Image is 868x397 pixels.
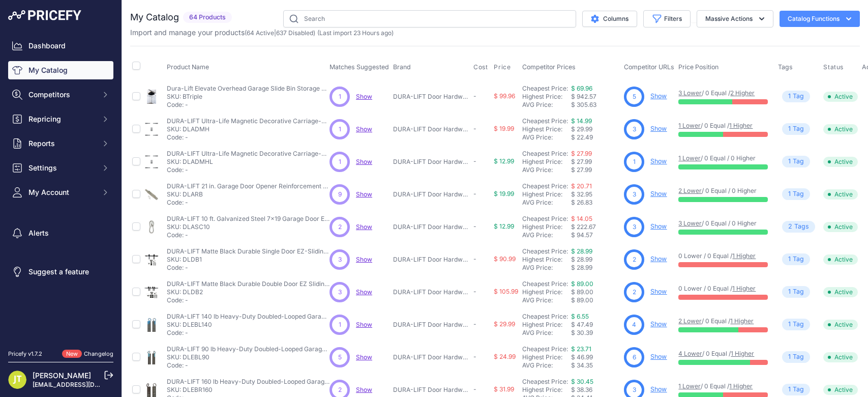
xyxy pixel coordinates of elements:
[494,255,516,263] span: $ 90.99
[339,92,341,101] span: 1
[571,150,592,157] a: $ 27.99
[650,385,667,393] a: Show
[678,350,702,357] a: 4 Lower
[650,190,667,197] a: Show
[571,117,592,125] a: $ 14.99
[782,351,810,363] span: Tag
[494,190,514,197] span: $ 19.99
[8,183,113,202] button: My Account
[571,93,596,100] span: $ 942.57
[356,125,372,133] a: Show
[522,125,571,133] div: Highest Price:
[473,92,476,100] span: -
[494,320,515,328] span: $ 29.99
[788,385,791,394] span: 1
[571,133,620,141] div: $ 22.49
[33,381,139,388] a: [EMAIL_ADDRESS][DOMAIN_NAME]
[571,215,592,222] a: $ 14.05
[167,231,330,239] p: Code: -
[571,223,596,231] span: $ 222.67
[650,255,667,263] a: Show
[823,63,844,71] span: Status
[633,222,636,232] span: 3
[8,263,113,281] a: Suggest a feature
[473,190,476,197] span: -
[28,138,95,149] span: Reports
[393,190,469,198] p: DURA-LIFT Door Hardware
[782,156,810,167] span: Tag
[782,286,810,298] span: Tag
[473,222,476,230] span: -
[8,159,113,177] button: Settings
[632,320,636,329] span: 4
[522,158,571,166] div: Highest Price:
[356,190,372,198] a: Show
[522,247,568,255] a: Cheapest Price:
[167,361,330,370] p: Code: -
[571,264,620,272] div: $ 28.99
[571,247,592,255] a: $ 28.99
[678,187,768,195] p: / 0 Equal / 0 Higher
[823,254,858,265] span: Active
[356,223,372,231] span: Show
[678,154,701,162] a: 1 Lower
[167,190,330,198] p: SKU: DLARB
[473,353,476,360] span: -
[494,222,514,230] span: $ 12.99
[633,255,636,264] span: 2
[167,329,330,337] p: Code: -
[571,288,593,296] span: $ 89.00
[571,158,592,165] span: $ 27.99
[167,133,330,141] p: Code: -
[356,93,372,100] span: Show
[678,89,768,97] p: / 0 Equal /
[356,321,372,328] span: Show
[473,288,476,295] span: -
[522,93,571,101] div: Highest Price:
[633,353,636,362] span: 6
[678,317,702,325] a: 2 Lower
[678,154,768,162] p: / 0 Equal / 0 Higher
[571,190,592,198] span: $ 32.95
[8,61,113,79] a: My Catalog
[643,10,691,27] button: Filters
[62,350,82,358] span: New
[338,385,342,394] span: 2
[167,198,330,207] p: Code: -
[167,313,330,321] p: DURA-LIFT 140 lb Heavy-Duty Doubled-Looped Garage Door Extension Spring (2-Pack)-DLEBL140
[522,329,571,337] div: AVG Price:
[571,321,593,328] span: $ 47.49
[788,287,791,297] span: 1
[167,280,330,288] p: DURA-LIFT Matte Black Durable Double Door EZ Sliding Steel Track Barn Door Hardware Kit-DLDB2
[339,125,341,134] span: 1
[167,296,330,304] p: Code: -
[522,345,568,353] a: Cheapest Price:
[678,187,702,194] a: 2 Lower
[582,11,637,27] button: Columns
[167,150,330,158] p: DURA-LIFT Ultra-Life Magnetic Decorative Carriage-Style Garage Door Hardware (4 Hinges, 2 Handles...
[788,222,792,232] span: 2
[356,386,372,393] a: Show
[823,320,858,330] span: Active
[782,384,810,395] span: Tag
[473,63,488,71] span: Cost
[732,285,756,292] a: 1 Higher
[393,256,469,264] p: DURA-LIFT Door Hardware
[276,29,313,37] a: 637 Disabled
[805,222,809,232] span: s
[624,63,674,71] span: Competitor URLs
[571,198,620,207] div: $ 26.83
[571,386,592,393] span: $ 38.36
[678,122,768,130] p: / 0 Equal /
[130,10,179,24] h2: My Catalog
[167,288,330,296] p: SKU: DLDB2
[245,29,315,37] span: ( | )
[571,125,592,133] span: $ 29.99
[650,92,667,100] a: Show
[473,385,476,393] span: -
[522,150,568,157] a: Cheapest Price:
[167,84,330,93] p: Dura-Lift Elevate Overhead Garage Slide Bin Storage System-BTriple
[8,37,113,337] nav: Sidebar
